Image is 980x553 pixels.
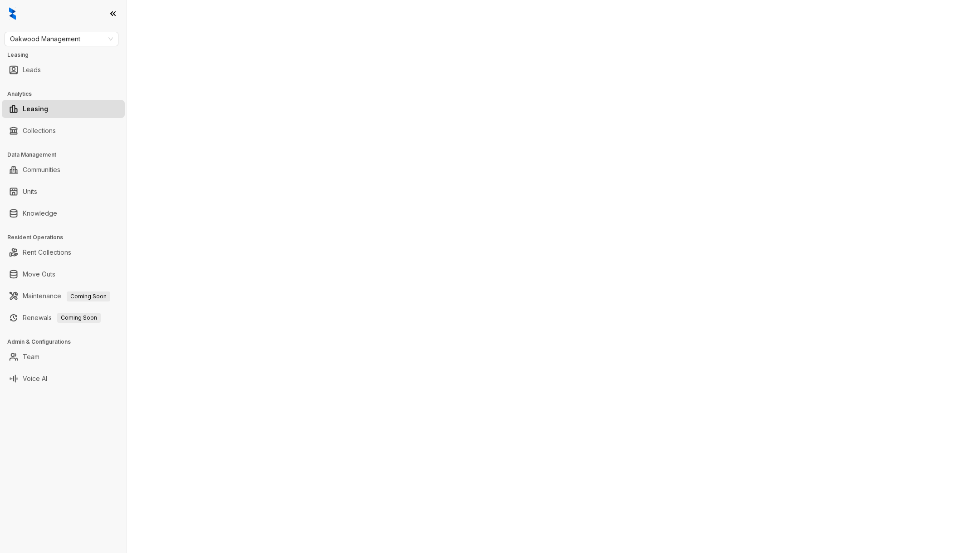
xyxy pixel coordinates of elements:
[57,313,101,323] span: Coming Soon
[10,32,113,46] span: Oakwood Management
[23,309,101,327] a: RenewalsComing Soon
[23,183,37,201] a: Units
[2,309,125,327] li: Renewals
[2,243,125,262] li: Rent Collections
[23,243,71,262] a: Rent Collections
[23,348,39,366] a: Team
[2,370,125,388] li: Voice AI
[2,287,125,305] li: Maintenance
[2,265,125,283] li: Move Outs
[2,183,125,201] li: Units
[23,61,41,79] a: Leads
[23,204,57,222] a: Knowledge
[7,151,127,159] h3: Data Management
[23,122,56,140] a: Collections
[2,348,125,366] li: Team
[23,100,48,118] a: Leasing
[2,61,125,79] li: Leads
[9,7,16,20] img: logo
[7,51,127,59] h3: Leasing
[7,338,127,346] h3: Admin & Configurations
[2,204,125,222] li: Knowledge
[67,291,110,301] span: Coming Soon
[23,370,47,388] a: Voice AI
[23,265,55,283] a: Move Outs
[23,161,60,179] a: Communities
[7,233,127,242] h3: Resident Operations
[2,122,125,140] li: Collections
[2,100,125,118] li: Leasing
[7,90,127,98] h3: Analytics
[2,161,125,179] li: Communities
